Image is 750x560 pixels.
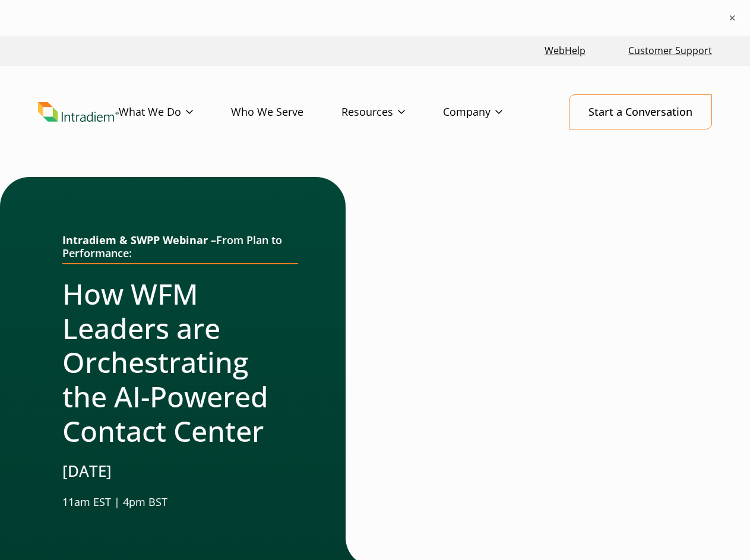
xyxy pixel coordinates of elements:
button: × [726,12,738,24]
h2: How WFM Leaders are Orchestrating the AI-Powered Contact Center [62,277,298,448]
img: Intradiem [38,102,119,122]
p: 11am EST | 4pm BST [62,495,298,510]
a: Who We Serve [231,95,341,129]
a: Link to homepage of Intradiem [38,102,119,122]
a: Company [443,95,540,129]
h2: From Plan to Performance: [62,234,298,264]
strong: Intradiem & SWPP Webinar – [62,233,216,247]
a: Link opens in a new window [540,38,590,64]
a: Resources [341,95,443,129]
a: Start a Conversation [569,94,712,129]
h3: [DATE] [62,462,298,480]
a: What We Do [119,95,231,129]
a: Customer Support [624,38,717,64]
